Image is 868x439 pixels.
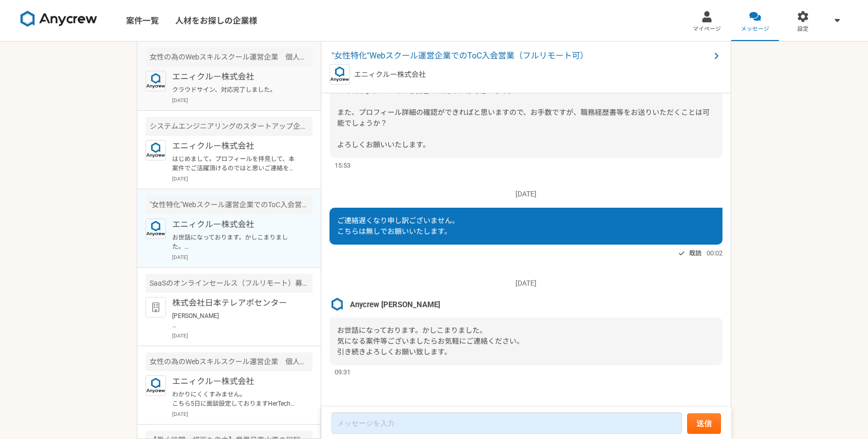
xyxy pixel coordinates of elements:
img: %E3%82%B9%E3%82%AF%E3%83%AA%E3%83%BC%E3%83%B3%E3%82%B7%E3%83%A7%E3%83%83%E3%83%88_2025-08-07_21.4... [329,297,345,312]
p: クラウドサイン、対応完了しました。 [172,85,299,94]
div: "女性特化"Webスクール運営企業でのToC入会営業（フルリモート可） [146,195,313,214]
img: logo_text_blue_01.png [146,140,166,161]
span: Anycrewの[PERSON_NAME]と申します。 案件にご興味をお持ちいただき、ありがとうございます。 こちら、クラインアントへの適切なご提案のため、お手数ですが、選考の案件に記載させてい... [337,44,710,149]
p: [DATE] [329,189,722,199]
p: 株式会社日本テレアポセンター [172,297,299,309]
p: エニィクルー株式会社 [354,69,426,80]
p: [DATE] [172,410,313,418]
p: わかりにくくすみません。 こちら5日に面談設定しておりますHerTech様となります。 ご確認よろしくお願いいたします。 [172,390,299,408]
img: 8DqYSo04kwAAAAASUVORK5CYII= [20,11,97,27]
p: エニィクルー株式会社 [172,375,299,388]
p: [DATE] [172,332,313,340]
p: [DATE] [329,278,722,289]
p: [DATE] [172,175,313,183]
img: logo_text_blue_01.png [146,218,166,239]
span: 15:53 [335,161,350,170]
span: Anycrew [PERSON_NAME] [350,299,440,310]
span: メッセージ [741,25,769,33]
div: 女性の為のWebスキルスクール運営企業 個人営業（フルリモート） [146,352,313,371]
p: エニィクルー株式会社 [172,140,299,152]
span: 00:02 [707,248,722,258]
img: default_org_logo-42cde973f59100197ec2c8e796e4974ac8490bb5b08a0eb061ff975e4574aa76.png [146,297,166,317]
p: エニィクルー株式会社 [172,71,299,83]
p: [DATE] [172,253,313,261]
img: logo_text_blue_01.png [146,71,166,91]
p: エニィクルー株式会社 [172,218,299,231]
span: お世話になっております。かしこまりました。 気になる案件等ございましたらお気軽にご連絡ください。 引き続きよろしくお願い致します。 [337,326,524,356]
span: ご連絡遅くなり申し訳ございません。 こちらは無しでお願いいたします。 [337,216,459,235]
div: 女性の為のWebスキルスクール運営企業 個人営業 [146,48,313,67]
span: 設定 [797,25,809,33]
p: はじめまして。プロフィールを拝見して、本案件でご活躍頂けるのではと思いご連絡を差し上げました。 案件ページの内容をご確認頂き、もし条件など合致されるようでしたら是非詳細をご案内できればと思います... [172,154,299,173]
img: logo_text_blue_01.png [329,64,350,85]
p: [PERSON_NAME] お世話になっております。 再度ご予約をいただきありがとうございます。 [DATE] 15:30 - 16:00にてご予約を確認いたしました。 メールアドレスへGoog... [172,311,299,330]
img: logo_text_blue_01.png [146,375,166,396]
span: マイページ [693,25,721,33]
div: システムエンジニアリングのスタートアップ企業 生成AIの新規事業のセールスを募集 [146,117,313,136]
span: 既読 [689,247,701,260]
p: [DATE] [172,96,313,104]
p: お世話になっております。かしこまりました。 気になる案件等ございましたらお気軽にご連絡ください。 引き続きよろしくお願い致します。 [172,233,299,251]
span: 09:31 [335,367,350,377]
div: SaaSのオンラインセールス（フルリモート）募集 [146,274,313,293]
span: "女性特化"Webスクール運営企業でのToC入会営業（フルリモート可） [332,50,710,62]
button: 送信 [687,413,721,434]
